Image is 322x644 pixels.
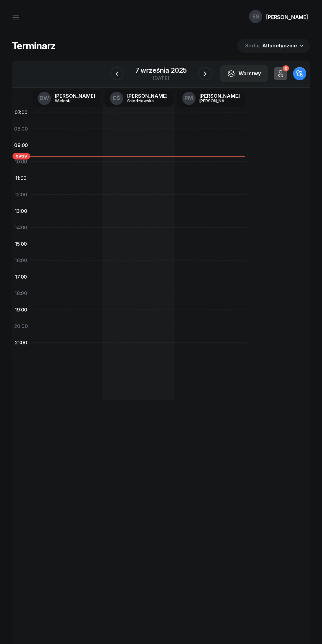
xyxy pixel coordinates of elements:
div: 7 września 2025 [135,67,187,74]
div: Wielosik [55,99,86,103]
div: 18:00 [12,285,30,302]
div: [PERSON_NAME] [127,93,168,98]
span: DW [39,95,49,101]
div: Warstwy [227,69,261,78]
a: DW[PERSON_NAME]Wielosik [33,90,101,107]
span: Sortuj [245,41,261,50]
span: PM [184,95,193,101]
div: 15:00 [12,236,30,252]
a: PM[PERSON_NAME][PERSON_NAME] [177,90,245,107]
div: 16:00 [12,252,30,269]
div: 20:00 [12,318,30,334]
div: 0 [283,65,289,72]
div: 13:00 [12,203,30,219]
span: Alfabetycznie [262,42,297,49]
div: 12:00 [12,186,30,203]
div: [DATE] [135,76,187,81]
h1: Terminarz [12,40,56,52]
span: EŚ [113,95,120,101]
div: 21:00 [12,334,30,351]
div: 11:00 [12,170,30,186]
div: 17:00 [12,269,30,285]
button: Sortuj Alfabetycznie [237,39,310,53]
div: 19:00 [12,302,30,318]
button: 0 [274,67,287,80]
div: 14:00 [12,219,30,236]
div: [PERSON_NAME] [55,93,95,98]
div: 08:00 [12,121,30,137]
div: Śniedziewska [127,99,159,103]
div: [PERSON_NAME] [199,99,231,103]
span: EŚ [252,14,259,19]
div: 07:00 [12,104,30,121]
div: [PERSON_NAME] [266,14,308,20]
a: EŚ[PERSON_NAME]Śniedziewska [105,90,173,107]
div: 09:00 [12,137,30,154]
div: [PERSON_NAME] [199,93,240,98]
button: Warstwy [220,65,268,82]
span: 09:39 [12,153,30,160]
div: 10:00 [12,154,30,170]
